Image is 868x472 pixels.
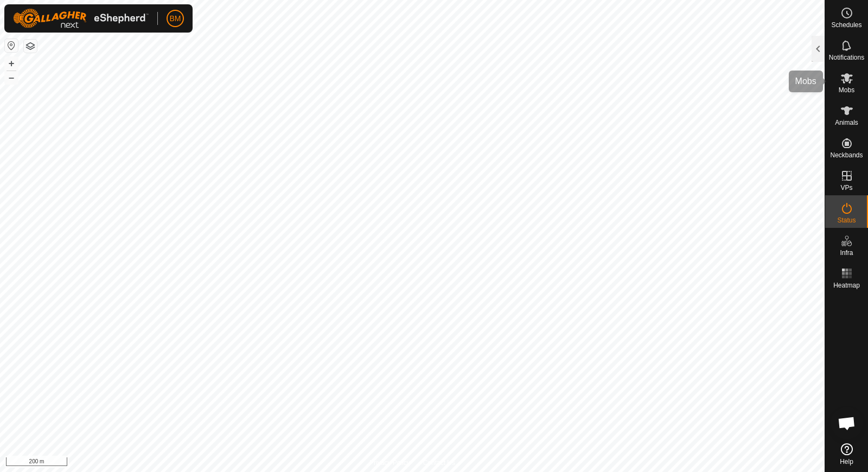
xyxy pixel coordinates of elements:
span: Heatmap [833,282,860,289]
a: Contact Us [423,458,455,468]
a: Help [825,439,868,469]
span: Neckbands [830,152,863,158]
span: Mobs [839,87,854,93]
a: Privacy Policy [369,458,410,468]
span: Status [837,217,856,224]
span: Infra [840,250,853,256]
button: + [5,57,18,70]
span: BM [170,13,181,24]
button: Map Layers [24,40,37,53]
span: Animals [835,119,858,126]
span: VPs [840,184,852,191]
span: Help [840,458,853,465]
div: Open chat [831,407,863,439]
span: Notifications [829,54,864,61]
button: – [5,71,18,84]
img: Gallagher Logo [13,9,149,28]
button: Reset Map [5,39,18,52]
span: Schedules [831,22,861,28]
